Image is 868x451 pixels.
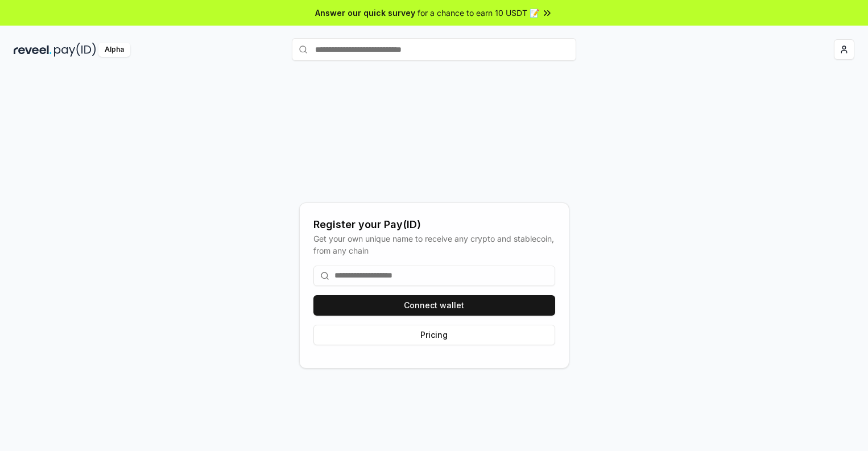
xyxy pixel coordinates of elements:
span: for a chance to earn 10 USDT 📝 [418,7,539,19]
div: Register your Pay(ID) [313,217,555,233]
div: Get your own unique name to receive any crypto and stablecoin, from any chain [313,233,555,256]
div: Alpha [98,43,130,57]
img: pay_id [54,43,96,57]
span: Answer our quick survey [315,7,415,19]
img: reveel_dark [14,43,52,57]
button: Pricing [313,325,555,345]
button: Connect wallet [313,295,555,316]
